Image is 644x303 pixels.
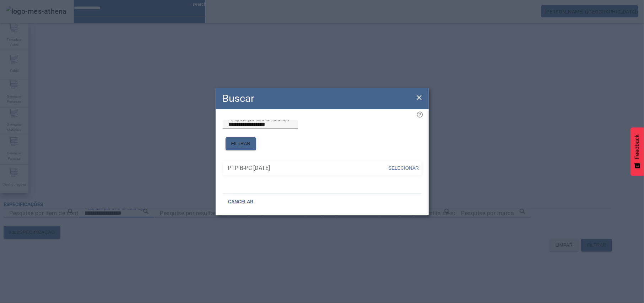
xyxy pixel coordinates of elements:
[389,165,419,171] span: SELECIONAR
[228,164,388,172] span: PTP B-PC [DATE]
[388,162,420,175] button: SELECIONAR
[634,134,640,159] span: Feedback
[631,127,644,176] button: Feedback - Mostrar pesquisa
[223,91,255,106] h2: Buscar
[231,140,251,147] span: FILTRAR
[228,117,289,122] mat-label: Pesquise por item de catálogo
[226,137,256,150] button: FILTRAR
[228,198,254,205] span: CANCELAR
[223,195,259,208] button: CANCELAR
